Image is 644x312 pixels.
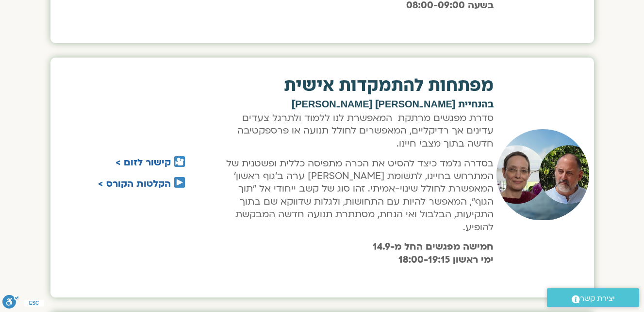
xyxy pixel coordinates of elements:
a: הקלטות הקורס > [98,178,171,190]
span: יצירת קשר [580,292,615,305]
h2: בהנחיית [PERSON_NAME] [PERSON_NAME] [220,100,494,109]
p: סדרת מפגשים מרתקת המאפשרת לנו ללמוד ולתרגל צעדים עדינים אך רדיקליים, המאפשרים לחולל תנועה או פרספ... [220,112,494,150]
a: קישור לזום > [116,156,171,169]
img: 🎦 [174,156,185,167]
b: חמישה מפגשים החל מ-14.9 ימי ראשון 18:00-19:15 [373,240,494,266]
p: בסדרה נלמד כיצד להסיט את הכרה מתפיסה כללית ופשטנית של המתרחש בחיינו, לתשומת [PERSON_NAME] ערה ב'ג... [220,157,494,234]
a: יצירת קשר [547,288,639,307]
img: ▶️ [174,177,185,188]
h2: מפתחות להתמקדות אישית [220,77,494,94]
